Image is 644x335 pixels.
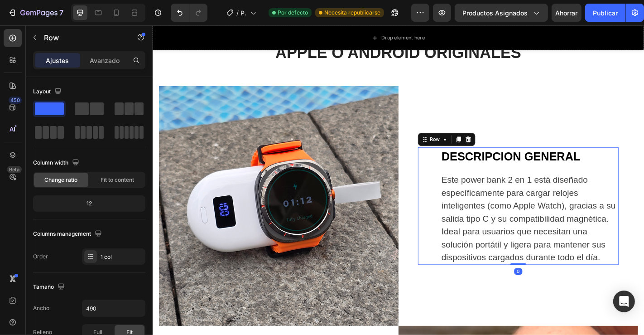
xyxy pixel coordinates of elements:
[593,9,618,17] font: Publicar
[101,176,134,184] span: Fit to content
[59,8,63,17] font: 7
[35,197,144,210] div: 12
[33,305,49,311] font: Ancho
[171,4,207,22] div: Deshacer/Rehacer
[82,300,145,316] input: Auto
[7,67,272,332] img: Alt Image
[324,9,380,16] font: Necesita republicarse
[46,57,69,64] font: Ajustes
[153,25,644,335] iframe: Área de diseño
[552,4,582,22] button: Ahorrar
[10,97,20,103] font: 450
[305,122,320,130] div: Row
[556,9,578,17] font: Ahorrar
[236,9,239,17] font: /
[278,9,308,16] font: Por defecto
[4,4,67,22] button: 7
[462,9,528,17] font: Productos asignados
[33,283,54,290] font: Tamaño
[44,32,121,43] p: Row
[319,163,515,265] div: Rich Text Editor. Editing area: main
[101,253,143,261] div: 1 col
[455,4,548,22] button: Productos asignados
[319,135,515,155] div: Rich Text Editor. Editing area: main
[33,228,104,240] div: Columns management
[90,57,120,64] font: Avanzado
[613,291,635,312] div: Abrir Intercom Messenger
[9,166,19,173] font: Beta
[33,157,81,169] div: Column width
[33,252,48,261] div: Order
[320,136,514,155] p: DESCRIPCION GENERAL
[320,164,514,264] p: Este power bank 2 en 1 está diseñado específicamente para cargar relojes inteligentes (como Apple...
[585,4,625,22] button: Publicar
[45,176,78,184] span: Change ratio
[33,86,63,98] div: Layout
[400,268,409,276] div: 0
